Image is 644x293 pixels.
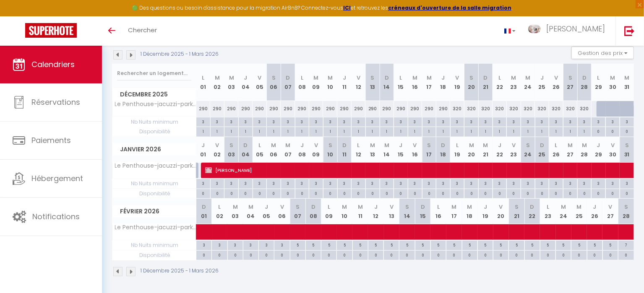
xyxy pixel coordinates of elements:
[285,141,290,149] abbr: M
[394,137,408,163] th: 15
[408,127,422,135] div: 1
[309,117,323,125] div: 3
[620,64,634,101] th: 31
[620,127,634,135] div: 0
[309,189,323,197] div: 0
[535,189,549,197] div: 0
[281,179,295,187] div: 3
[535,117,549,125] div: 3
[31,97,80,107] span: Réservations
[464,137,479,163] th: 20
[114,163,198,169] span: Le Penthouse-jacuzzi-parking-terrasse-climatisation
[380,137,394,163] th: 14
[464,179,478,187] div: 3
[352,127,365,135] div: 1
[464,117,478,125] div: 3
[450,64,464,101] th: 19
[549,117,563,125] div: 3
[592,117,605,125] div: 3
[210,64,224,101] th: 02
[281,127,295,135] div: 1
[422,127,436,135] div: 1
[196,127,210,135] div: 1
[521,117,535,125] div: 3
[366,179,380,187] div: 3
[31,135,71,145] span: Paiements
[352,179,365,187] div: 3
[112,88,196,101] span: Décembre 2025
[521,179,535,187] div: 3
[394,64,408,101] th: 15
[563,127,577,135] div: 1
[267,127,281,135] div: 1
[493,179,507,187] div: 3
[493,189,507,197] div: 0
[238,101,253,117] div: 290
[388,4,511,11] strong: créneaux d'ouverture de la salle migration
[253,189,267,197] div: 0
[239,179,253,187] div: 3
[528,25,541,33] img: ...
[338,189,352,197] div: 0
[281,64,295,101] th: 07
[408,137,422,163] th: 16
[342,141,347,149] abbr: D
[323,117,337,125] div: 3
[563,189,577,197] div: 0
[554,74,558,82] abbr: V
[427,141,431,149] abbr: S
[441,141,445,149] abbr: D
[479,117,493,125] div: 3
[196,101,211,117] div: 290
[112,189,196,198] span: Disponibilité
[507,179,521,187] div: 3
[196,189,210,197] div: 0
[436,179,450,187] div: 3
[323,64,337,101] th: 10
[507,137,521,163] th: 23
[394,101,408,117] div: 290
[540,141,544,149] abbr: D
[606,64,620,101] th: 30
[507,101,521,117] div: 320
[606,117,620,125] div: 3
[295,127,309,135] div: 1
[521,101,535,117] div: 320
[370,141,375,149] abbr: M
[337,101,352,117] div: 290
[464,64,479,101] th: 20
[281,117,295,125] div: 3
[511,74,516,82] abbr: M
[314,141,318,149] abbr: V
[451,189,464,197] div: 0
[469,74,473,82] abbr: S
[196,137,211,163] th: 01
[201,141,205,149] abbr: J
[229,74,234,82] abbr: M
[286,74,290,82] abbr: D
[413,141,417,149] abbr: V
[112,143,196,156] span: Janvier 2026
[239,127,253,135] div: 1
[210,137,224,163] th: 02
[549,101,563,117] div: 320
[620,117,634,125] div: 3
[295,179,309,187] div: 3
[281,189,295,197] div: 0
[563,117,577,125] div: 3
[224,127,238,135] div: 1
[337,137,352,163] th: 11
[243,141,248,149] abbr: D
[309,64,323,101] th: 09
[323,179,337,187] div: 3
[239,117,253,125] div: 3
[412,74,417,82] abbr: M
[436,137,451,163] th: 18
[422,179,436,187] div: 3
[408,179,422,187] div: 3
[493,101,507,117] div: 320
[422,189,436,197] div: 0
[512,141,516,149] abbr: V
[224,101,239,117] div: 290
[281,137,295,163] th: 07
